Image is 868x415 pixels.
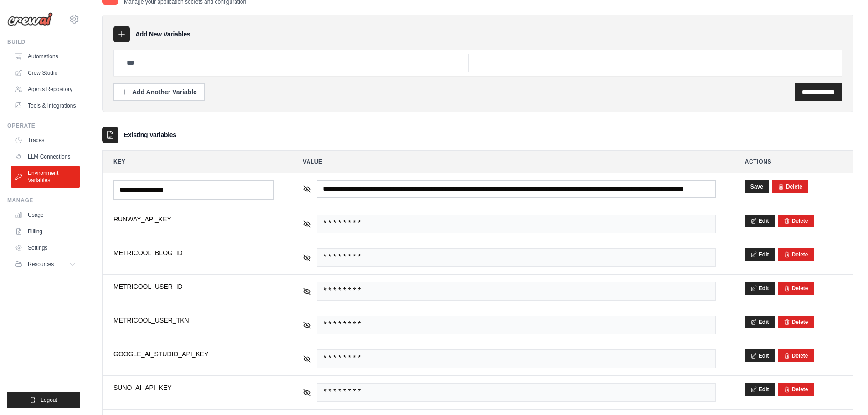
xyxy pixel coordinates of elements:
[103,151,285,173] th: Key
[745,383,775,396] button: Edit
[28,261,54,268] span: Resources
[784,251,808,258] button: Delete
[124,130,176,139] h3: Existing Variables
[784,285,808,292] button: Delete
[113,83,205,101] button: Add Another Variable
[113,383,274,392] span: SUNO_AI_API_KEY
[784,318,808,326] button: Delete
[784,352,808,359] button: Delete
[745,248,775,261] button: Edit
[734,151,853,173] th: Actions
[7,392,80,408] button: Logout
[135,30,190,39] h3: Add New Variables
[113,349,274,359] span: GOOGLE_AI_STUDIO_API_KEY
[121,87,197,97] div: Add Another Variable
[11,166,80,188] a: Environment Variables
[292,151,727,173] th: Value
[7,38,80,46] div: Build
[7,12,53,26] img: Logo
[11,98,80,113] a: Tools & Integrations
[7,197,80,204] div: Manage
[745,316,775,328] button: Edit
[11,208,80,222] a: Usage
[11,66,80,80] a: Crew Studio
[113,316,274,325] span: METRICOOL_USER_TKN
[784,386,808,393] button: Delete
[7,122,80,129] div: Operate
[784,217,808,225] button: Delete
[11,82,80,97] a: Agents Repository
[11,241,80,255] a: Settings
[41,396,57,404] span: Logout
[11,49,80,64] a: Automations
[745,180,769,193] button: Save
[11,133,80,148] a: Traces
[11,224,80,239] a: Billing
[11,149,80,164] a: LLM Connections
[11,257,80,272] button: Resources
[745,215,775,227] button: Edit
[778,183,802,190] button: Delete
[113,215,274,224] span: RUNWAY_API_KEY
[113,282,274,291] span: METRICOOL_USER_ID
[745,349,775,362] button: Edit
[113,248,274,257] span: METRICOOL_BLOG_ID
[745,282,775,295] button: Edit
